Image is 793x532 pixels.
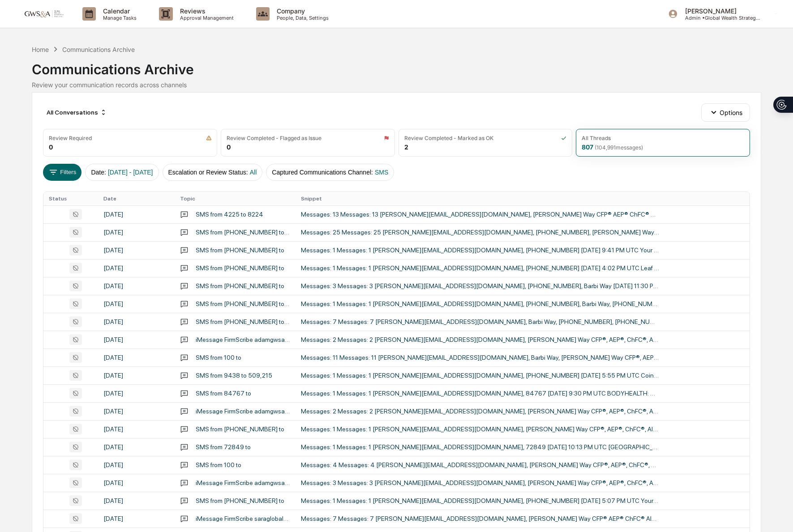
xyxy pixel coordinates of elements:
[301,426,659,433] div: Messages: 1 Messages: 1 [PERSON_NAME][EMAIL_ADDRESS][DOMAIN_NAME], [PERSON_NAME] Way CFP®, AEP®, ...
[266,164,394,181] button: Captured Communications Channel:SMS
[301,354,659,361] div: Messages: 11 Messages: 11 [PERSON_NAME][EMAIL_ADDRESS][DOMAIN_NAME], Barbi Way, [PERSON_NAME] Way...
[108,169,153,176] span: [DATE] - [DATE]
[582,143,643,151] div: 807
[301,318,659,325] div: Messages: 7 Messages: 7 [PERSON_NAME][EMAIL_ADDRESS][DOMAIN_NAME], Barbi Way, [PHONE_NUMBER], [PH...
[103,497,169,504] div: [DATE]
[103,211,169,218] div: [DATE]
[96,15,141,21] p: Manage Tasks
[227,143,231,151] div: 0
[270,15,333,21] p: People, Data, Settings
[301,461,659,468] div: Messages: 4 Messages: 4 [PERSON_NAME][EMAIL_ADDRESS][DOMAIN_NAME], [PERSON_NAME] Way CFP®, AEP®, ...
[175,192,296,205] th: Topic
[103,229,169,236] div: [DATE]
[196,318,290,325] div: SMS from [PHONE_NUMBER] to 17073672252,80206,251
[301,264,659,272] div: Messages: 1 Messages: 1 [PERSON_NAME][EMAIL_ADDRESS][DOMAIN_NAME], [PHONE_NUMBER] [DATE] 4:02 PM ...
[301,229,659,236] div: Messages: 25 Messages: 25 [PERSON_NAME][EMAIL_ADDRESS][DOMAIN_NAME], [PHONE_NUMBER], [PERSON_NAME...
[196,211,263,218] div: SMS from 4225 to 8224
[196,461,241,468] div: SMS from 100 to
[32,54,761,77] div: Communications Archive
[103,300,169,307] div: [DATE]
[103,372,169,379] div: [DATE]
[103,426,169,433] div: [DATE]
[384,135,389,141] img: icon
[103,461,169,468] div: [DATE]
[375,169,388,176] span: SMS
[701,103,750,121] button: Options
[404,135,493,141] div: Review Completed - Marked as OK
[43,164,82,181] button: Filters
[301,515,659,522] div: Messages: 7 Messages: 7 [PERSON_NAME][EMAIL_ADDRESS][DOMAIN_NAME], [PERSON_NAME] Way CFP® AEP® Ch...
[163,164,263,181] button: Escalation or Review Status:All
[196,443,251,451] div: SMS from 72849 to
[196,479,290,486] div: iMessage FirmScribe adamgwsa.uss Conversation with [PERSON_NAME] Way CFP AEP ChFC AIF CLU CLTC an...
[196,336,290,343] div: iMessage FirmScribe adamgwsa.uss Conversation with [PERSON_NAME] Way CFP AEP ChFC AIF CLU CLTC an...
[103,390,169,397] div: [DATE]
[196,515,290,522] div: iMessage FirmScribe saraglobalwealthstrategies.ios Conversation with [PERSON_NAME] CFP AEP ChFC A...
[678,15,761,21] p: Admin • Global Wealth Strategies Associates
[196,497,284,504] div: SMS from [PHONE_NUMBER] to
[32,81,761,89] div: Review your communication records across channels
[103,282,169,289] div: [DATE]
[301,247,659,254] div: Messages: 1 Messages: 1 [PERSON_NAME][EMAIL_ADDRESS][DOMAIN_NAME], [PHONE_NUMBER] [DATE] 9:41 PM ...
[103,247,169,254] div: [DATE]
[196,408,290,415] div: iMessage FirmScribe adamgwsa.uss Conversation with [PERSON_NAME] Way CFP AEP ChFC AIF CLU CLTC an...
[196,426,284,433] div: SMS from [PHONE_NUMBER] to
[196,354,241,361] div: SMS from 100 to
[96,7,141,15] p: Calendar
[301,282,659,289] div: Messages: 3 Messages: 3 [PERSON_NAME][EMAIL_ADDRESS][DOMAIN_NAME], [PHONE_NUMBER], Barbi Way [DAT...
[270,7,333,15] p: Company
[103,408,169,415] div: [DATE]
[301,408,659,415] div: Messages: 2 Messages: 2 [PERSON_NAME][EMAIL_ADDRESS][DOMAIN_NAME], [PERSON_NAME] Way CFP®, AEP®, ...
[301,479,659,486] div: Messages: 3 Messages: 3 [PERSON_NAME][EMAIL_ADDRESS][DOMAIN_NAME], [PERSON_NAME] Way CFP®, AEP®, ...
[103,443,169,451] div: [DATE]
[173,7,238,15] p: Reviews
[43,192,98,205] th: Status
[103,479,169,486] div: [DATE]
[301,211,659,218] div: Messages: 13 Messages: 13 [PERSON_NAME][EMAIL_ADDRESS][DOMAIN_NAME], [PERSON_NAME] Way CFP® AEP® ...
[250,169,257,176] span: All
[103,515,169,522] div: [DATE]
[43,105,111,119] div: All Conversations
[49,135,92,141] div: Review Required
[32,46,49,53] div: Home
[103,354,169,361] div: [DATE]
[301,390,659,397] div: Messages: 1 Messages: 1 [PERSON_NAME][EMAIL_ADDRESS][DOMAIN_NAME], 84767 [DATE] 9:30 PM UTC BODYH...
[561,135,566,141] img: icon
[206,135,212,141] img: icon
[173,15,238,21] p: Approval Management
[404,143,408,151] div: 2
[49,143,53,151] div: 0
[196,247,284,254] div: SMS from [PHONE_NUMBER] to
[62,46,135,53] div: Communications Archive
[301,300,659,307] div: Messages: 1 Messages: 1 [PERSON_NAME][EMAIL_ADDRESS][DOMAIN_NAME], [PHONE_NUMBER], Barbi Way, [PH...
[227,135,321,141] div: Review Completed - Flagged as Issue
[103,318,169,325] div: [DATE]
[196,264,284,272] div: SMS from [PHONE_NUMBER] to
[582,135,611,141] div: All Threads
[98,192,175,205] th: Date
[196,229,290,236] div: SMS from [PHONE_NUMBER] to 200,300
[595,144,643,151] span: ( 104,991 messages)
[103,336,169,343] div: [DATE]
[764,502,789,527] iframe: Open customer support
[301,336,659,343] div: Messages: 2 Messages: 2 [PERSON_NAME][EMAIL_ADDRESS][DOMAIN_NAME], [PERSON_NAME] Way CFP®, AEP®, ...
[196,282,284,289] div: SMS from [PHONE_NUMBER] to
[21,9,64,18] img: logo
[196,390,251,397] div: SMS from 84767 to
[678,7,761,15] p: [PERSON_NAME]
[85,164,159,181] button: Date:[DATE] - [DATE]
[301,443,659,451] div: Messages: 1 Messages: 1 [PERSON_NAME][EMAIL_ADDRESS][DOMAIN_NAME], 72849 [DATE] 10:13 PM UTC [GEO...
[196,300,290,307] div: SMS from [PHONE_NUMBER] to 17204424084
[301,372,659,379] div: Messages: 1 Messages: 1 [PERSON_NAME][EMAIL_ADDRESS][DOMAIN_NAME], [PHONE_NUMBER] [DATE] 5:55 PM ...
[196,372,272,379] div: SMS from 9438 to 509,215
[103,264,169,272] div: [DATE]
[301,497,659,504] div: Messages: 1 Messages: 1 [PERSON_NAME][EMAIL_ADDRESS][DOMAIN_NAME], [PHONE_NUMBER] [DATE] 5:07 PM ...
[296,192,750,205] th: Snippet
